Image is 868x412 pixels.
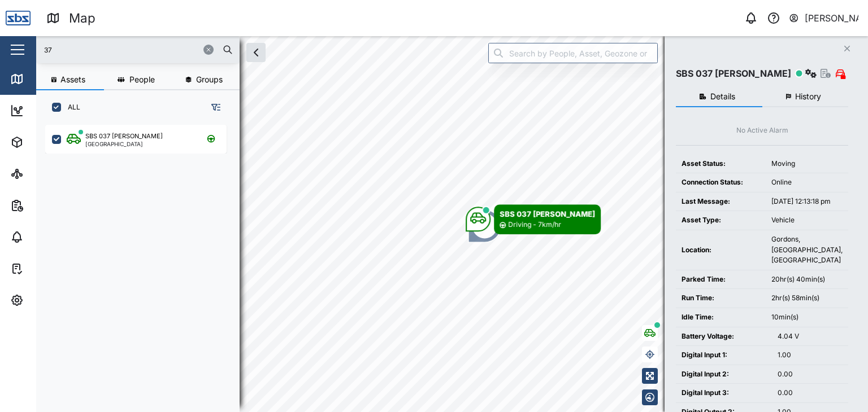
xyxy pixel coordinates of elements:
div: Asset Type: [682,215,760,226]
div: grid [45,121,239,403]
div: 20hr(s) 40min(s) [771,274,843,285]
div: Battery Voltage: [682,331,766,342]
div: Settings [29,294,70,306]
div: 2hr(s) 58min(s) [771,293,843,304]
div: 10min(s) [771,312,843,323]
canvas: Map [36,36,868,412]
span: Details [710,93,735,100]
div: Run Time: [682,293,760,304]
div: 0.00 [778,369,843,380]
div: Idle Time: [682,312,760,323]
img: Main Logo [6,6,31,30]
label: ALL [61,103,80,112]
div: Map marker [466,204,601,234]
div: 0.00 [778,388,843,398]
div: Sites [29,168,57,180]
div: [GEOGRAPHIC_DATA] [85,141,163,147]
div: [PERSON_NAME] [805,11,859,25]
div: No Active Alarm [736,125,788,136]
input: Search by People, Asset, Geozone or Place [488,43,658,63]
div: 4.04 V [778,331,843,342]
input: Search assets or drivers [43,41,233,58]
div: Connection Status: [682,177,760,188]
div: Asset Status: [682,159,760,169]
div: [DATE] 12:13:18 pm [771,196,843,207]
span: Assets [60,76,85,84]
div: Last Message: [682,196,760,207]
div: Gordons, [GEOGRAPHIC_DATA], [GEOGRAPHIC_DATA] [771,234,843,266]
div: Tasks [29,262,60,275]
div: Dashboard [29,104,80,117]
div: Driving - 7km/hr [508,220,561,230]
div: Location: [682,245,760,256]
div: Digital Input 2: [682,369,766,380]
div: SBS 037 [PERSON_NAME] [85,132,163,141]
span: Groups [196,76,223,84]
div: Reports [29,199,68,212]
div: Vehicle [771,215,843,226]
div: Map [69,8,96,28]
div: SBS 037 [PERSON_NAME] [676,67,791,81]
div: 1.00 [778,350,843,361]
span: People [129,76,155,84]
div: Moving [771,159,843,169]
div: Digital Input 1: [682,350,766,361]
span: History [795,93,821,100]
div: Alarms [29,231,64,243]
div: Map [29,73,55,85]
div: Map marker [468,209,502,243]
button: [PERSON_NAME] [788,10,859,26]
div: Digital Input 3: [682,388,766,398]
div: SBS 037 [PERSON_NAME] [500,208,595,220]
div: Assets [29,136,64,148]
div: Parked Time: [682,274,760,285]
div: Online [771,177,843,188]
